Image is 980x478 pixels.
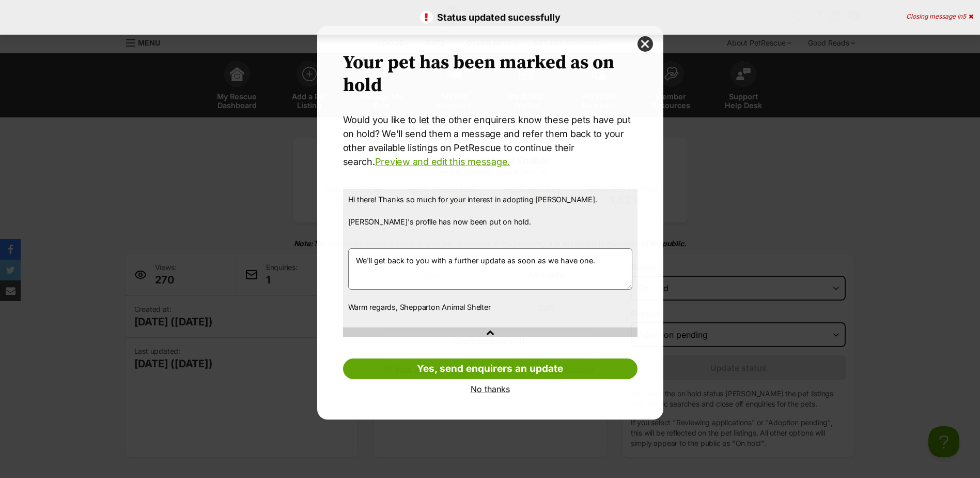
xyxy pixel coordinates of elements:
span: 5 [962,12,966,20]
p: Warm regards, Shepparton Animal Shelter [348,302,632,313]
h2: Your pet has been marked as on hold [343,52,637,97]
button: close [637,36,653,52]
p: Would you like to let the other enquirers know these pets have put on hold? We’ll send them a mes... [343,113,637,169]
a: Yes, send enquirers an update [343,358,637,379]
p: Hi there! Thanks so much for your interest in adopting [PERSON_NAME]. [PERSON_NAME]'s profile has... [348,194,632,238]
textarea: We'll get back to you with a further update as soon as we have one. [348,248,632,290]
a: No thanks [343,384,637,394]
div: Closing message in [906,13,973,20]
a: Preview and edit this message. [375,156,510,167]
p: Status updated sucessfully [10,10,970,24]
